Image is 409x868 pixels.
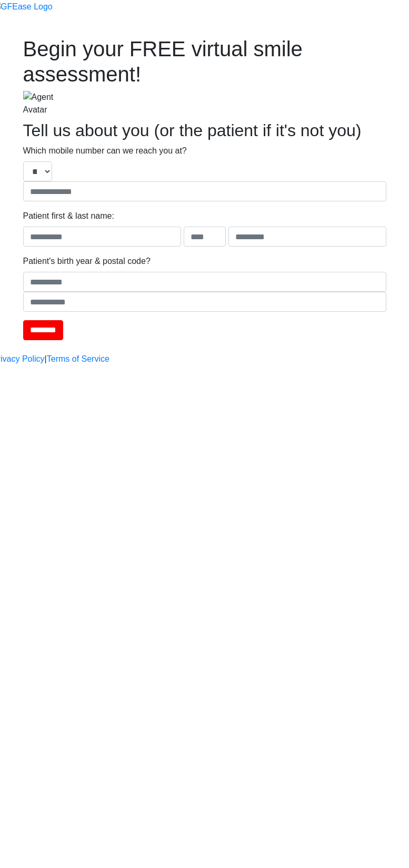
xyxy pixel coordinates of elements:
h1: Begin your FREE virtual smile assessment! [23,36,386,87]
label: Patient's birth year & postal code? [23,255,151,268]
h2: Tell us about you (or the patient if it's not you) [23,120,386,140]
label: Which mobile number can we reach you at? [23,145,187,157]
label: Patient first & last name: [23,210,114,222]
a: Terms of Service [47,353,109,365]
img: Agent Avatar [23,91,71,116]
a: | [45,353,47,365]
